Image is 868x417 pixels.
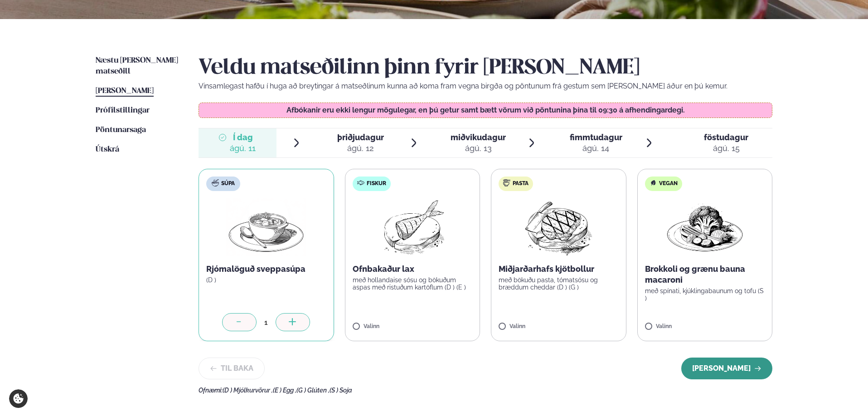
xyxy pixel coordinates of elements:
img: pasta.svg [503,179,510,186]
span: miðvikudagur [451,132,506,142]
button: Til baka [199,358,265,379]
div: ágú. 13 [451,143,506,154]
p: Afbókanir eru ekki lengur mögulegar, en þú getur samt bætt vörum við pöntunina þína til 09:30 á a... [208,107,763,114]
div: ágú. 14 [570,143,622,154]
img: Vegan.png [665,198,745,256]
p: með hollandaise sósu og bökuðum aspas með ristuðum kartöflum (D ) (E ) [353,276,473,291]
div: ágú. 12 [337,143,384,154]
a: Næstu [PERSON_NAME] matseðill [96,55,180,77]
span: Súpa [221,180,235,187]
span: föstudagur [704,132,748,142]
p: Brokkoli og grænu bauna macaroni [645,264,765,285]
img: Soup.png [226,198,306,256]
span: (D ) Mjólkurvörur , [223,387,273,394]
img: fish.svg [357,179,364,186]
a: Útskrá [96,144,119,155]
p: Ofnbakaður lax [353,264,473,275]
span: (E ) Egg , [273,387,296,394]
span: Pöntunarsaga [96,126,146,134]
p: Rjómalöguð sveppasúpa [206,264,326,275]
span: [PERSON_NAME] [96,87,154,95]
div: 1 [257,317,276,328]
h2: Veldu matseðilinn þinn fyrir [PERSON_NAME] [199,55,772,81]
span: Fiskur [367,180,386,187]
p: Vinsamlegast hafðu í huga að breytingar á matseðlinum kunna að koma fram vegna birgða og pöntunum... [199,81,772,92]
span: Í dag [230,132,256,143]
div: ágú. 11 [230,143,256,154]
a: Cookie settings [9,389,28,408]
img: Fish.png [372,198,452,256]
img: Beef-Meat.png [519,198,599,256]
span: Pasta [513,180,529,187]
span: (G ) Glúten , [296,387,330,394]
img: soup.svg [212,179,219,186]
img: Vegan.svg [650,179,657,186]
span: fimmtudagur [570,132,622,142]
p: Miðjarðarhafs kjötbollur [499,264,619,275]
a: [PERSON_NAME] [96,86,154,97]
div: ágú. 15 [704,143,748,154]
span: þriðjudagur [337,132,384,142]
p: með bökuðu pasta, tómatsósu og bræddum cheddar (D ) (G ) [499,276,619,291]
span: Útskrá [96,146,119,153]
div: Ofnæmi: [199,387,772,394]
span: Prófílstillingar [96,107,150,114]
a: Prófílstillingar [96,105,150,116]
span: (S ) Soja [330,387,352,394]
p: með spínati, kjúklingabaunum og tofu (S ) [645,287,765,302]
button: [PERSON_NAME] [681,358,772,379]
p: (D ) [206,276,326,284]
a: Pöntunarsaga [96,125,146,136]
span: Næstu [PERSON_NAME] matseðill [96,57,178,75]
span: Vegan [659,180,678,187]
